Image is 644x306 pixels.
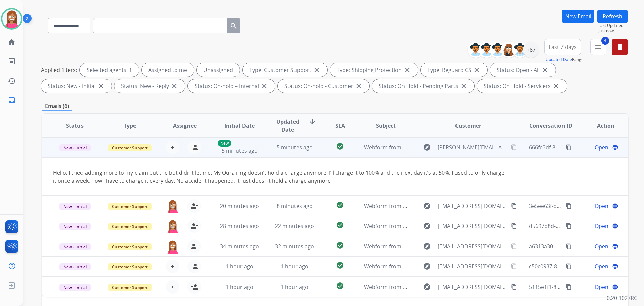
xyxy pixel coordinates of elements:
span: Customer Support [108,284,152,291]
mat-icon: check_circle [336,261,344,269]
mat-icon: explore [423,143,431,151]
span: 20 minutes ago [220,202,259,210]
div: Status: On Hold - Servicers [477,79,567,93]
mat-icon: content_copy [566,203,572,209]
span: d5697b8d-496b-4684-bb7e-450f27144925 [529,222,633,230]
button: + [166,260,179,273]
mat-icon: close [403,66,411,74]
div: Status: On-hold - Customer [278,79,369,93]
span: Open [595,202,608,210]
mat-icon: person_remove [190,242,198,250]
span: 5 minutes ago [222,147,258,155]
span: [EMAIL_ADDRESS][DOMAIN_NAME] [438,283,507,291]
p: New [218,140,231,147]
mat-icon: close [355,82,363,90]
mat-icon: language [612,223,618,229]
span: Webform from [EMAIL_ADDRESS][DOMAIN_NAME] on [DATE] [364,222,516,230]
span: [EMAIL_ADDRESS][DOMAIN_NAME] [438,222,507,230]
img: avatar [2,9,21,28]
span: Webform from [EMAIL_ADDRESS][DOMAIN_NAME] on [DATE] [364,243,516,250]
span: New - Initial [59,203,91,210]
mat-icon: content_copy [566,284,572,290]
span: Webform from [EMAIL_ADDRESS][DOMAIN_NAME] on [DATE] [364,202,516,210]
div: Selected agents: 1 [80,63,139,77]
mat-icon: explore [423,242,431,250]
mat-icon: history [8,77,16,85]
mat-icon: language [612,144,618,150]
span: 1 hour ago [226,283,253,291]
mat-icon: explore [423,202,431,210]
span: 34 minutes ago [220,243,259,250]
mat-icon: person_remove [190,202,198,210]
span: Subject [376,122,396,130]
mat-icon: explore [423,262,431,270]
span: Updated Date [273,118,303,134]
mat-icon: language [612,284,618,290]
div: Unassigned [197,63,240,77]
span: New - Initial [59,223,91,230]
span: New - Initial [59,284,91,291]
div: Hello, I tried adding more to my claim but the bot didn’t let me. My Oura ring doesn’t hold a cha... [53,169,507,185]
span: 22 minutes ago [275,222,314,230]
span: 5115e1f1-8037-4a80-955a-202756211c24 [529,283,631,291]
span: SLA [335,122,345,130]
span: Customer Support [108,144,152,151]
mat-icon: close [541,66,549,74]
span: 28 minutes ago [220,222,259,230]
span: Customer Support [108,223,152,230]
mat-icon: check_circle [336,221,344,229]
mat-icon: check_circle [336,201,344,209]
span: 1 hour ago [281,263,308,270]
img: agent-avatar [166,239,179,254]
span: 4 [601,37,609,45]
span: + [171,283,174,291]
mat-icon: close [97,82,105,90]
div: Status: New - Reply [114,79,185,93]
span: Customer Support [108,203,152,210]
mat-icon: list_alt [8,57,16,65]
button: + [166,280,179,294]
img: agent-avatar [166,219,179,233]
mat-icon: content_copy [511,223,517,229]
div: Type: Shipping Protection [330,63,418,77]
mat-icon: menu [594,43,602,51]
button: New Email [562,10,594,23]
span: Status [66,122,84,130]
span: Initial Date [224,122,255,130]
span: [EMAIL_ADDRESS][DOMAIN_NAME] [438,242,507,250]
button: 4 [590,39,606,55]
span: Assignee [173,122,197,130]
span: Customer Support [108,243,152,250]
span: Webform from [EMAIL_ADDRESS][DOMAIN_NAME] on [DATE] [364,263,516,270]
mat-icon: close [473,66,481,74]
span: Customer Support [108,263,152,270]
div: Type: Reguard CS [421,63,487,77]
mat-icon: content_copy [566,223,572,229]
div: +87 [523,42,539,58]
span: Last 7 days [549,46,577,48]
span: Webform from [EMAIL_ADDRESS][DOMAIN_NAME] on [DATE] [364,283,516,291]
mat-icon: search [230,22,238,30]
mat-icon: arrow_downward [308,118,316,126]
span: Range [546,57,584,62]
img: agent-avatar [166,199,179,213]
div: Status: Open - All [490,63,556,77]
span: Open [595,262,608,270]
button: + [166,141,179,154]
span: Open [595,222,608,230]
span: 3e5ee63f-b587-4c30-af9b-a1ae0038d6d8 [529,202,631,210]
mat-icon: content_copy [511,203,517,209]
span: [EMAIL_ADDRESS][DOMAIN_NAME] [438,262,507,270]
span: a6313a30-68ae-4688-911b-6ef41cfc61b2 [529,243,630,250]
mat-icon: home [8,38,16,46]
mat-icon: content_copy [511,263,517,269]
span: New - Initial [59,263,91,270]
mat-icon: content_copy [566,243,572,249]
button: Updated Date [546,57,572,62]
mat-icon: close [552,82,560,90]
mat-icon: person_add [190,262,198,270]
div: Status: On-hold – Internal [188,79,275,93]
mat-icon: content_copy [566,263,572,269]
span: Just now [598,28,628,34]
span: [PERSON_NAME][EMAIL_ADDRESS][PERSON_NAME][DOMAIN_NAME] [438,143,507,151]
